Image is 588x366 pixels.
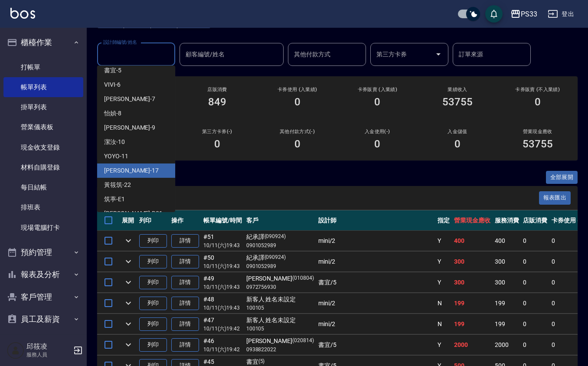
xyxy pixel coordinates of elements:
[493,293,521,314] td: 199
[171,276,199,289] a: 詳情
[203,262,242,270] p: 10/11 (六) 19:43
[348,129,407,134] h2: 入金使用(-)
[452,293,493,314] td: 199
[104,152,128,161] span: YOYO -11
[521,252,549,272] td: 0
[188,87,247,92] h2: 店販消費
[171,234,199,248] a: 詳情
[3,177,83,197] a: 每日結帳
[452,335,493,355] td: 2000
[493,231,521,251] td: 400
[435,335,452,355] td: Y
[539,193,571,202] a: 報表匯出
[3,218,83,238] a: 現場電腦打卡
[104,195,125,204] span: 筑葶 -E1
[535,96,541,108] h3: 0
[316,272,435,293] td: 書宜 /5
[3,286,83,308] button: 客戶管理
[246,283,314,291] p: 0972756930
[316,335,435,355] td: 書宜 /5
[374,138,380,150] h3: 0
[508,87,567,92] h2: 卡券販賣 (不入業績)
[493,210,521,231] th: 服務消費
[246,295,314,304] div: 新客人 姓名未設定
[201,293,244,314] td: #48
[292,274,314,283] p: (010804)
[104,166,159,175] span: [PERSON_NAME] -17
[203,325,242,333] p: 10/11 (六) 19:42
[122,255,135,268] button: expand row
[316,252,435,272] td: mini /2
[201,335,244,355] td: #46
[521,293,549,314] td: 0
[7,342,24,359] img: Person
[139,317,167,331] button: 列印
[544,6,578,22] button: 登出
[452,231,493,251] td: 400
[139,276,167,289] button: 列印
[104,209,163,218] span: [PERSON_NAME] -D21
[3,241,83,264] button: 預約管理
[452,272,493,293] td: 300
[139,338,167,352] button: 列印
[348,87,407,92] h2: 卡券販賣 (入業績)
[3,197,83,217] a: 排班表
[246,242,314,249] p: 0901052989
[508,129,567,134] h2: 營業現金應收
[493,252,521,272] td: 300
[3,137,83,157] a: 現金收支登錄
[521,335,549,355] td: 0
[104,123,155,132] span: [PERSON_NAME] -9
[454,138,461,150] h3: 0
[246,253,314,262] div: 紀承譯
[493,272,521,293] td: 300
[268,87,327,92] h2: 卡券使用 (入業績)
[104,80,121,89] span: VIVI -6
[521,9,537,20] div: PS33
[122,297,135,310] button: expand row
[120,210,137,231] th: 展開
[294,96,301,108] h3: 0
[3,97,83,117] a: 掛單列表
[246,274,314,283] div: [PERSON_NAME]
[246,346,314,353] p: 0938822022
[268,129,327,134] h2: 其他付款方式(-)
[294,138,301,150] h3: 0
[3,263,83,286] button: 報表及分析
[139,297,167,310] button: 列印
[201,314,244,334] td: #47
[521,314,549,334] td: 0
[316,210,435,231] th: 設計師
[169,210,201,231] th: 操作
[137,210,169,231] th: 列印
[3,31,83,54] button: 櫃檯作業
[201,231,244,251] td: #51
[26,351,71,359] p: 服務人員
[171,338,199,352] a: 詳情
[435,272,452,293] td: Y
[139,255,167,268] button: 列印
[3,308,83,330] button: 員工及薪資
[3,157,83,177] a: 材料自購登錄
[203,242,242,249] p: 10/11 (六) 19:43
[3,77,83,97] a: 帳單列表
[435,210,452,231] th: 指定
[188,129,247,134] h2: 第三方卡券(-)
[265,253,286,262] p: (090924)
[122,338,135,351] button: expand row
[104,109,121,118] span: 怡媜 -8
[171,297,199,310] a: 詳情
[26,342,71,351] h5: 邱筱凌
[435,314,452,334] td: N
[452,314,493,334] td: 199
[103,39,137,46] label: 設計師編號/姓名
[507,5,541,23] button: PS33
[452,210,493,231] th: 營業現金應收
[171,255,199,268] a: 詳情
[244,210,316,231] th: 客戶
[122,276,135,289] button: expand row
[435,252,452,272] td: Y
[246,325,314,333] p: 100105
[3,117,83,137] a: 營業儀表板
[316,231,435,251] td: mini /2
